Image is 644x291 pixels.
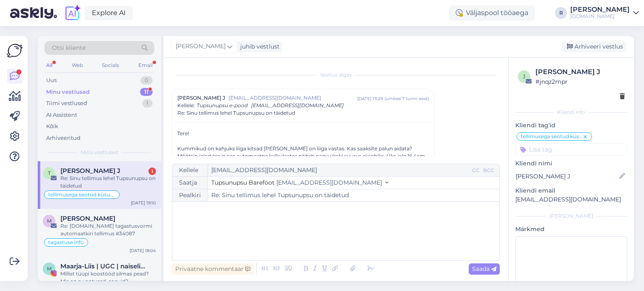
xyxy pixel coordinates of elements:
[60,215,115,222] span: Martynas Markvaldas
[172,263,254,275] div: Privaatne kommentaar
[137,60,154,71] div: Email
[48,170,51,176] span: T
[172,189,208,201] div: Pealkiri
[142,99,153,108] div: 1
[48,240,84,245] span: tagastuse info
[7,43,23,59] img: Askly Logo
[131,200,156,206] div: [DATE] 19:10
[208,164,470,176] input: Recepient...
[251,102,344,108] span: [EMAIL_ADDRESS][DOMAIN_NAME]
[555,7,567,19] div: R
[177,102,195,108] span: Kellele :
[60,263,148,270] span: Maarja-Liis | UGC | naiselikkus | tervis | ilu | reisimine
[80,149,118,156] span: Minu vestlused
[570,6,639,20] a: [PERSON_NAME][DOMAIN_NAME]
[515,195,627,204] p: [EMAIL_ADDRESS][DOMAIN_NAME]
[46,122,58,131] div: Kõik
[211,178,388,187] button: Tupsunupsu Barefoot [EMAIL_ADDRESS][DOMAIN_NAME]
[516,172,618,181] input: Lisa nimi
[176,42,226,51] span: [PERSON_NAME]
[449,5,535,21] div: Väljaspool tööaega
[535,77,625,86] div: # jnqz2mpr
[515,143,627,156] input: Lisa tag
[197,102,248,108] span: Tupsunupsu e-pood
[60,167,120,175] span: Teele J
[515,159,627,168] p: Kliendi nimi
[60,222,156,237] div: Re: [DOMAIN_NAME] tagastusvormi automaatkiri tellimus #34087
[470,167,481,174] div: CC
[46,76,57,85] div: Uus
[148,167,156,175] div: 1
[570,6,630,13] div: [PERSON_NAME]
[60,175,156,190] div: Re: Sinu tellimus lehel Tupsunupsu on täidetud
[47,218,52,224] span: M
[515,108,627,116] div: Kliendi info
[472,265,496,273] span: Saada
[535,67,625,77] div: [PERSON_NAME] J
[47,265,52,272] span: M
[64,4,81,22] img: explore-ai
[481,167,496,174] div: BCC
[172,164,208,176] div: Kellele
[177,94,225,102] span: [PERSON_NAME] J
[70,60,85,71] div: Web
[515,186,627,195] p: Kliendi email
[208,189,499,201] input: Write subject here...
[211,179,275,186] span: Tupsunupsu Barefoot
[515,212,627,220] div: [PERSON_NAME]
[46,99,87,108] div: Tiimi vestlused
[48,192,115,197] span: tellimusega seotud küsumus
[523,73,525,80] span: j
[276,179,382,186] span: [EMAIL_ADDRESS][DOMAIN_NAME]
[515,225,627,234] p: Märkmed
[52,44,86,52] span: Otsi kliente
[384,95,429,102] div: ( umbes 7 tunni eest )
[357,95,383,102] div: [DATE] 13:29
[570,13,630,20] div: [DOMAIN_NAME]
[172,177,208,189] div: Saatja
[172,71,500,79] div: Vestlus algas
[46,88,90,96] div: Minu vestlused
[100,60,121,71] div: Socials
[177,145,429,175] div: Kummikud on kahjuks liiga kitsad [PERSON_NAME] on liiga vastas. Kas saaksite palun aidata? Mõõtsi...
[237,42,280,51] div: juhib vestlust
[60,270,156,285] div: Millist tüüpi koostööd silmas pead? Mis on su ootused, soovid?
[130,247,156,254] div: [DATE] 18:04
[229,94,357,102] span: [EMAIL_ADDRESS][DOMAIN_NAME]
[177,109,295,117] span: Re: Sinu tellimus lehel Tupsunupsu on täidetud
[44,60,54,71] div: All
[515,121,627,130] p: Kliendi tag'id
[46,134,80,142] div: Arhiveeritud
[140,88,153,96] div: 11
[521,134,582,139] span: tellimusega seotud küsumus
[140,76,153,85] div: 0
[85,6,133,20] a: Explore AI
[46,111,77,119] div: AI Assistent
[562,41,626,52] div: Arhiveeri vestlus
